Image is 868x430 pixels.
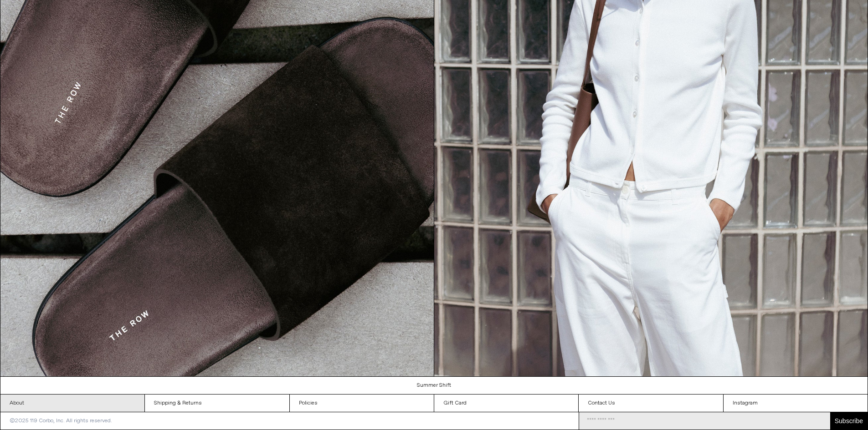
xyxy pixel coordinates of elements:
a: About [0,395,144,412]
a: Policies [290,395,434,412]
button: Subscribe [830,412,868,430]
p: ©2025 119 Corbo, Inc. All rights reserved. [0,412,121,430]
a: Summer Shift [0,377,868,394]
a: Gift Card [434,395,578,412]
a: Instagram [724,395,868,412]
input: Email Address [579,412,830,430]
a: Shipping & Returns [145,395,289,412]
a: Contact Us [579,395,723,412]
